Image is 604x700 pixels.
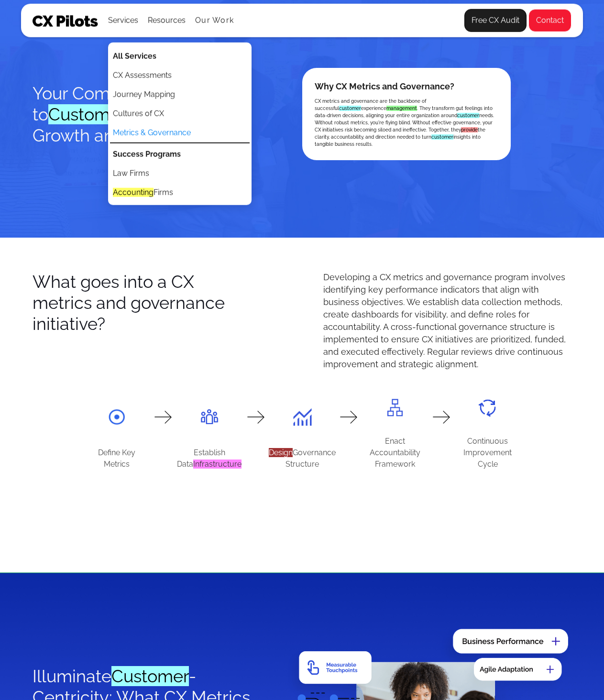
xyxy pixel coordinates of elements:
[98,447,135,470] div: Define Key Metrics
[431,134,453,140] font: customer
[110,164,152,184] a: Law Firms
[110,124,193,143] a: Metrics & Governance
[33,271,229,334] div: What goes into a CX metrics and governance initiative?
[268,447,337,470] div: Governance Structure
[315,98,498,148] div: CX metrics and governance are the backbone of successful experience . They transform gut feelings...
[110,143,183,164] a: Success Programs
[457,113,479,118] font: customer
[108,43,252,205] nav: Services
[113,150,181,159] strong: Success Programs
[33,83,229,146] div: Your Compass to -Driven Growth and Success
[108,14,138,27] div: Services
[323,271,572,371] div: Developing a CX metrics and governance program involves identifying key performance indicators th...
[148,14,186,27] div: Resources
[269,448,293,457] font: Design
[361,436,429,470] div: Enact Accountability Framework
[110,86,177,105] a: Journey Mapping
[148,4,186,37] div: Resources
[193,459,242,469] font: Infrastructure
[175,447,244,470] div: Establish Data
[110,105,166,124] a: Cultures of CX
[386,106,417,111] font: management
[108,4,138,37] div: Services
[48,104,126,124] font: Customer
[315,80,498,93] div: Why CX Metrics and Governance?
[110,66,174,86] a: CX Assessments
[453,436,522,470] div: Continuous Improvement Cycle
[461,127,478,132] font: provide
[110,184,176,203] a: AccountingFirms
[113,188,154,197] font: Accounting
[113,52,156,61] strong: All Services
[528,9,571,32] a: Contact
[339,106,361,111] font: customer
[464,9,527,32] a: Free CX Audit
[195,16,234,25] a: Our Work
[110,45,159,66] a: All Services
[111,666,189,686] font: Customer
